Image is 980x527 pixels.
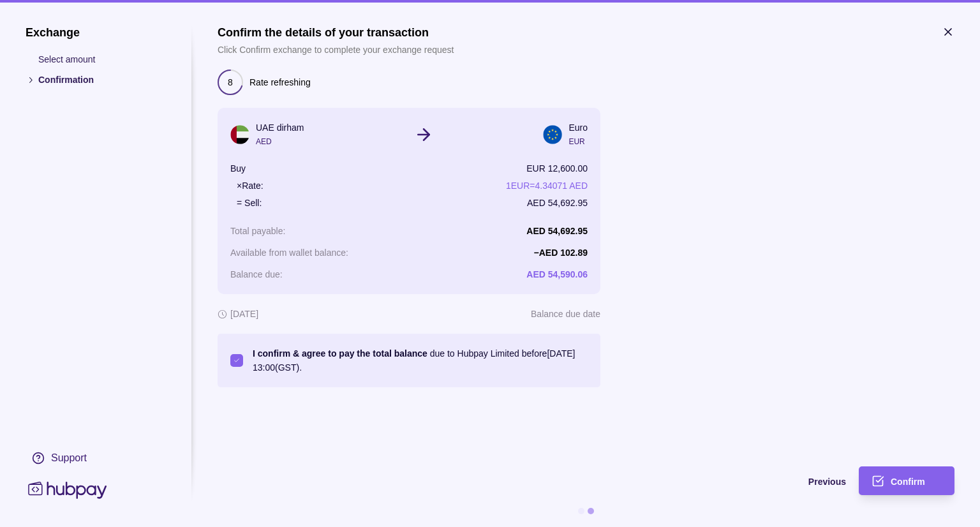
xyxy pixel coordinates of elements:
[237,179,264,193] p: × Rate:
[506,179,588,193] p: 1 EUR = 4.34071 AED
[256,135,304,149] p: AED
[526,269,588,279] p: AED 54,590.06
[230,269,283,279] p: Balance due :
[230,307,258,321] p: [DATE]
[218,43,454,57] p: Click Confirm exchange to complete your exchange request
[51,451,87,465] div: Support
[253,348,427,359] p: I confirm & agree to pay the total balance
[253,346,588,375] p: due to Hubpay Limited before [DATE] 13:00 (GST).
[230,125,249,144] img: ae
[526,161,588,175] p: EUR 12,600.00
[228,75,233,89] p: 8
[568,121,588,135] p: Euro
[26,26,166,40] h1: Exchange
[543,125,562,144] img: eu
[218,26,454,40] h1: Confirm the details of your transaction
[230,226,285,236] p: Total payable :
[891,477,925,487] span: Confirm
[531,307,600,321] p: Balance due date
[859,466,954,495] button: Confirm
[237,196,262,210] p: = Sell:
[568,135,588,149] p: EUR
[38,52,166,66] p: Select amount
[218,466,846,495] button: Previous
[249,75,311,89] p: Rate refreshing
[38,73,166,87] p: Confirmation
[808,477,846,487] span: Previous
[26,445,166,471] a: Support
[230,248,348,258] p: Available from wallet balance :
[256,121,304,135] p: UAE dirham
[527,196,588,210] p: AED 54,692.95
[526,226,588,236] p: AED 54,692.95
[534,248,588,258] p: − AED 102.89
[230,161,246,175] p: Buy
